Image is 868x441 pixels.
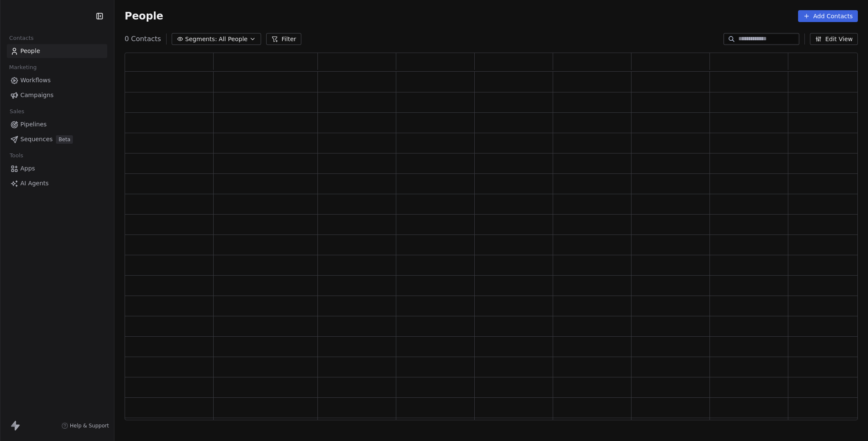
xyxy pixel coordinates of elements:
button: Filter [266,33,301,45]
div: grid [125,72,867,421]
span: 0 Contacts [125,34,161,44]
a: Workflows [7,73,107,87]
span: All People [219,35,248,44]
a: SequencesBeta [7,132,107,146]
span: Contacts [6,32,37,45]
span: AI Agents [20,179,49,188]
span: Tools [6,149,27,162]
span: Segments: [185,35,217,44]
a: Campaigns [7,88,107,102]
a: Apps [7,162,107,176]
span: Help & Support [70,422,109,429]
a: AI Agents [7,176,107,190]
button: Edit View [810,33,858,45]
a: People [7,44,107,58]
a: Help & Support [61,422,109,429]
button: Add Contacts [798,10,858,22]
a: Pipelines [7,117,107,131]
span: Beta [56,135,73,144]
span: Apps [20,164,35,173]
span: Marketing [6,61,40,74]
span: Pipelines [20,120,47,129]
span: Workflows [20,76,51,85]
span: Campaigns [20,91,53,100]
span: People [125,10,163,22]
span: Sales [6,105,28,118]
span: People [20,47,40,56]
span: Sequences [20,135,53,144]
